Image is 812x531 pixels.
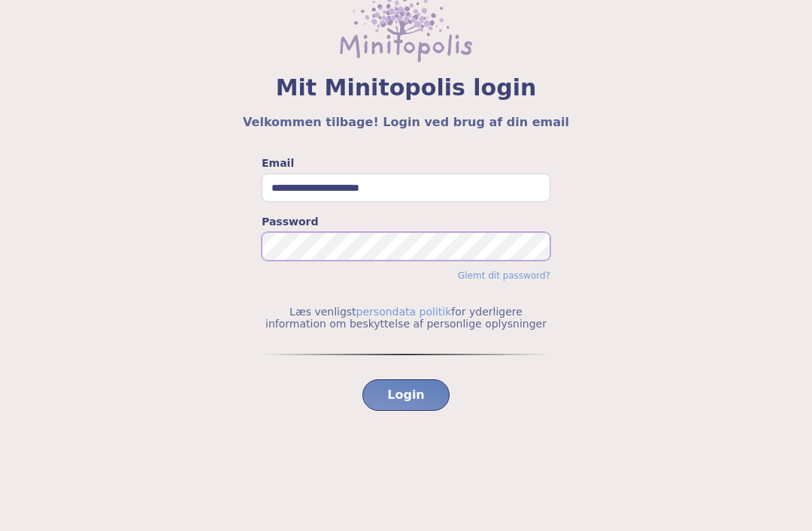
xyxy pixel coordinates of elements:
[458,270,550,281] a: Glemt dit password?
[262,306,550,330] p: Læs venligst for yderligere information om beskyttelse af personlige oplysninger
[36,113,776,131] h5: Velkommen tilbage! Login ved brug af din email
[356,306,452,318] a: persondata politik
[387,386,425,404] span: Login
[362,379,450,411] button: Login
[262,155,550,170] label: Email
[262,214,550,229] label: Password
[36,74,776,101] span: Mit Minitopolis login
